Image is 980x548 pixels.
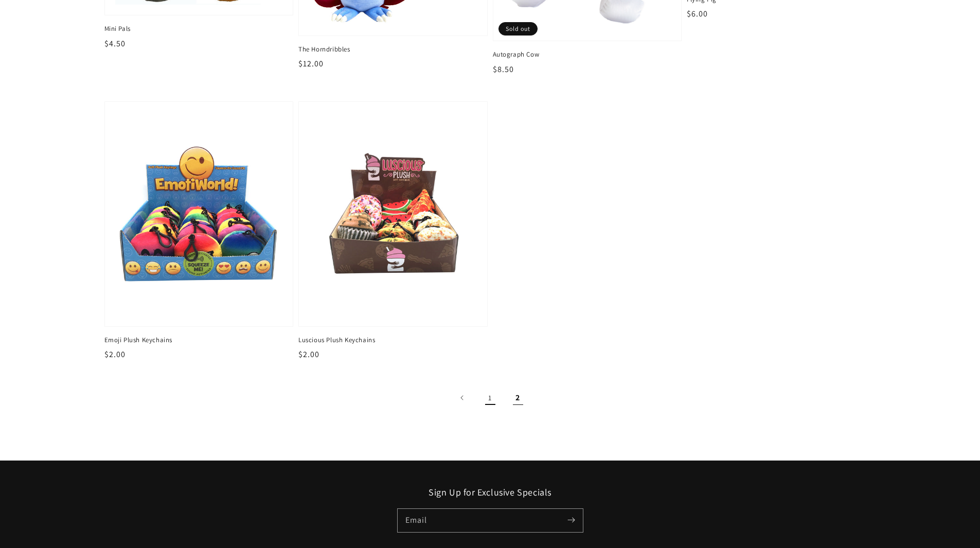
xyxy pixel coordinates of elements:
img: Emoji Plush Keychains [115,112,283,316]
h2: Sign Up for Exclusive Specials [104,486,876,498]
span: Mini Pals [104,24,294,33]
img: Luscious Plush Keychains [309,112,477,316]
span: $12.00 [298,58,324,69]
span: Autograph Cow [493,50,682,59]
a: Previous page [451,386,474,409]
nav: Pagination [104,386,876,409]
span: $4.50 [104,38,126,49]
span: Sold out [498,22,538,36]
a: Emoji Plush Keychains Emoji Plush Keychains $2.00 [104,101,294,361]
span: $6.00 [687,8,708,19]
span: Emoji Plush Keychains [104,335,294,345]
a: Page 1 [479,386,502,409]
span: $8.50 [493,64,514,75]
span: $2.00 [104,349,126,360]
span: Luscious Plush Keychains [298,335,488,345]
span: The Horndribbles [298,45,488,54]
span: $2.00 [298,349,319,360]
button: Subscribe [560,509,583,532]
a: Luscious Plush Keychains Luscious Plush Keychains $2.00 [298,101,488,361]
span: Page 2 [507,386,529,409]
